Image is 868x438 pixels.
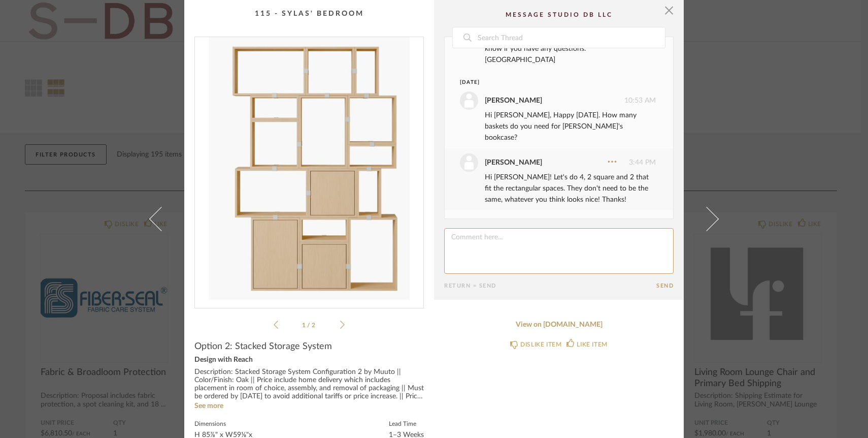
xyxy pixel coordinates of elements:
[444,283,656,289] div: Return = Send
[194,341,332,352] span: Option 2: Stacked Storage System
[194,402,223,410] a: See more
[194,368,424,401] div: Description: Stacked Storage System Configuration 2 by Muuto || Color/Finish: Oak || Price includ...
[194,419,255,427] label: Dimensions
[485,95,542,106] div: [PERSON_NAME]
[302,322,307,328] span: 1
[460,153,656,172] div: 3:44 PM
[195,37,423,300] img: 8a6c70c0-f50b-4cb2-bd4d-c7fb80cd090b_1000x1000.jpg
[520,339,561,350] div: DISLIKE ITEM
[485,157,542,168] div: [PERSON_NAME]
[460,79,637,86] div: [DATE]
[656,283,674,289] button: Send
[195,37,423,300] div: 0
[577,339,607,350] div: LIKE ITEM
[477,27,665,48] input: Search Thread
[485,172,656,205] div: Hi [PERSON_NAME]! Let's do 4, 2 square and 2 that fit the rectangular spaces. They don't need to ...
[307,322,312,328] span: /
[389,419,424,427] label: Lead Time
[485,110,656,143] div: Hi [PERSON_NAME], Happy [DATE]. How many baskets do you need for [PERSON_NAME]'s bookcase?
[444,321,674,329] a: View on [DOMAIN_NAME]
[460,91,656,110] div: 10:53 AM
[194,356,424,364] div: Design with Reach
[312,322,317,328] span: 2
